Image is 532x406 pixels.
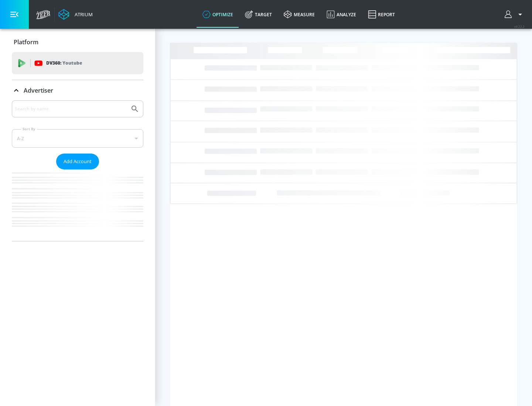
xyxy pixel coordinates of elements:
div: Atrium [72,11,93,18]
a: optimize [197,1,239,28]
p: Youtube [62,59,82,67]
p: Advertiser [24,86,53,94]
nav: list of Advertiser [12,169,143,241]
p: Platform [14,38,38,46]
a: Report [362,1,401,28]
div: DV360: Youtube [12,52,143,74]
button: Add Account [56,154,99,169]
input: Search by name [15,104,127,114]
a: Atrium [58,9,93,20]
a: Analyze [321,1,362,28]
div: Advertiser [12,100,143,241]
a: Target [239,1,278,28]
label: Sort By [21,127,37,131]
div: A-Z [12,129,143,148]
div: Advertiser [12,80,143,101]
div: Platform [12,32,143,52]
a: measure [278,1,321,28]
span: Add Account [64,157,92,166]
span: v 4.22.2 [514,24,525,28]
p: DV360: [46,59,82,67]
